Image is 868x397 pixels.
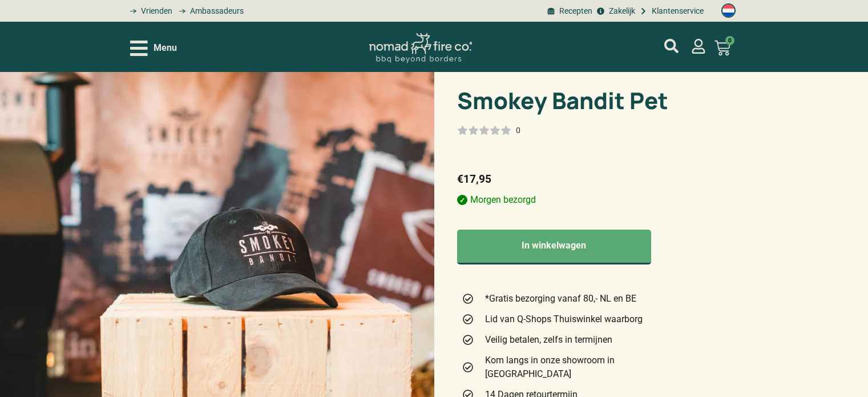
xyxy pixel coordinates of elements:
a: 0 [701,33,744,63]
span: *Gratis bezorging vanaf 80,- NL en BE [482,292,636,306]
a: grill bill klantenservice [638,5,704,17]
img: Nederlands [721,3,736,18]
a: mijn account [664,39,679,53]
a: *Gratis bezorging vanaf 80,- NL en BE [462,292,684,306]
span: Vrienden [138,5,172,17]
span: Recepten [556,5,592,17]
a: grill bill ambassadors [175,5,244,17]
img: Nomad Logo [369,33,472,63]
a: mijn account [691,39,706,54]
p: Morgen bezorgd [457,193,689,207]
span: 0 [725,36,734,45]
span: Ambassadeurs [187,5,244,17]
h1: Smokey Bandit Pet [457,89,689,112]
span: Klantenservice [649,5,704,17]
button: In winkelwagen [457,230,652,264]
span: Menu [154,41,177,55]
span: € [457,173,463,186]
a: Lid van Q-Shops Thuiswinkel waarborg [462,312,684,326]
a: grill bill vrienden [126,5,172,17]
a: Kom langs in onze showroom in [GEOGRAPHIC_DATA] [462,354,684,381]
span: Veilig betalen, zelfs in termijnen [482,333,612,347]
a: BBQ recepten [546,5,592,17]
a: grill bill zakeljk [595,5,635,17]
div: Open/Close Menu [130,38,177,58]
span: Lid van Q-Shops Thuiswinkel waarborg [482,312,643,326]
span: Zakelijk [606,5,635,17]
a: Veilig betalen, zelfs in termijnen [462,333,684,347]
span: Kom langs in onze showroom in [GEOGRAPHIC_DATA] [482,354,684,381]
div: 0 [516,125,520,136]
